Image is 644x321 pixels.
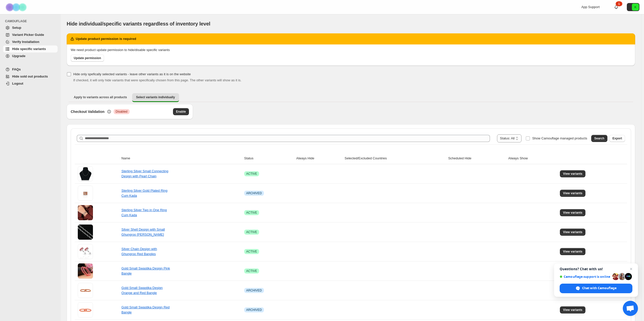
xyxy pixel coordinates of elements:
[563,230,582,234] span: View variants
[560,209,585,216] button: View variants
[12,67,21,71] span: FAQs
[623,301,638,316] div: Open chat
[616,1,622,6] div: 1
[78,263,93,279] img: Gold Small Swastika Design Pink Bangle
[5,19,58,23] span: CAMOUFLAGE
[560,306,585,313] button: View variants
[563,308,582,312] span: View variants
[246,230,257,234] span: ACTIVE
[121,305,170,314] a: Gold Small Swastika Design Red Bangle
[71,48,170,52] span: We need product update permission to hide/disable specific variants
[12,75,48,78] span: Hide sold out products
[3,73,58,80] a: Hide sold out products
[447,153,507,164] th: Scheduled Hide
[78,186,93,201] img: Sterling Silver Gold Plated Ring Cum Kada
[74,56,101,60] span: Update permission
[73,72,191,76] span: Hide only spefically selected variants - leave other variants as it is on the website
[78,225,93,240] img: Silver Shell Design with Small Ghungroo Payal
[78,166,93,181] img: Sterling Silver Small Connecting Design with Pearl Chain
[67,21,210,27] span: Hide individual/specific variants regardless of inventory level
[12,47,46,51] span: Hide specific variants
[176,110,186,114] span: Enable
[632,4,639,11] span: Avatar with initials K
[3,53,58,60] a: Upgrade
[560,267,632,271] span: Questions? Chat with us!
[121,228,165,236] a: Silver Shell Design with Small Ghungroo [PERSON_NAME]
[121,286,163,295] a: Gold Small Swastika Design Orange and Red Bangle
[12,40,39,44] span: Verify Installation
[560,248,585,255] button: View variants
[295,153,343,164] th: Always Hide
[121,266,170,275] a: Gold Small Swastika Design Pink Bangle
[246,211,257,215] span: ACTIVE
[3,31,58,38] a: Variant Picker Guide
[246,250,257,254] span: ACTIVE
[507,153,559,164] th: Always Show
[609,135,625,142] button: Export
[3,80,58,87] a: Logout
[594,136,604,140] span: Search
[563,172,582,176] span: View variants
[3,38,58,45] a: Verify Installation
[532,136,587,140] span: Show Camouflage managed products
[614,5,619,10] a: 1
[12,54,26,58] span: Upgrade
[560,170,585,177] button: View variants
[343,153,447,164] th: Selected/Excluded Countries
[136,95,175,99] span: Select variants individually
[591,135,607,142] button: Search
[582,286,616,290] span: Chat with Camouflage
[78,283,93,298] img: Gold Small Swastika Design Orange and Red Bangle
[78,302,93,317] img: Gold Small Swastika Design Red Bangle
[121,208,167,217] a: Sterling Silver Two in One Ring Cum Kada
[12,82,23,85] span: Logout
[116,110,128,114] span: Disabled
[121,189,167,197] a: Sterling Silver Gold Plated Ring Cum Kada
[3,45,58,53] a: Hide specific variants
[12,26,21,30] span: Setup
[12,33,44,37] span: Variant Picker Guide
[73,78,241,82] span: If checked, it will only hide variants that were specifically chosen from this page. The other va...
[120,153,243,164] th: Name
[74,95,127,99] span: Apply to variants across all products
[78,244,93,259] img: Silver Chain Design with Ghungroo Red Bangles
[563,211,582,215] span: View variants
[560,229,585,236] button: View variants
[246,288,262,292] span: ARCHIVED
[560,190,585,197] button: View variants
[4,0,29,14] img: Camouflage
[612,136,622,140] span: Export
[246,172,257,176] span: ACTIVE
[132,93,179,102] button: Select variants individually
[121,247,157,256] a: Silver Chain Design with Ghungroo Red Bangles
[560,275,610,279] span: Camouflage support is online
[243,153,295,164] th: Status
[627,3,639,11] button: Avatar with initials K
[173,108,189,115] button: Enable
[634,6,636,9] text: K
[246,191,262,195] span: ARCHIVED
[560,284,632,293] div: Chat with Camouflage
[3,66,58,73] a: FAQs
[581,5,600,9] span: App Support
[628,266,634,272] span: Close chat
[246,308,262,312] span: ARCHIVED
[121,169,168,178] a: Sterling Silver Small Connecting Design with Pearl Chain
[246,269,257,273] span: ACTIVE
[78,205,93,220] img: Sterling Silver Two in One Ring Cum Kada
[3,24,58,31] a: Setup
[563,250,582,254] span: View variants
[563,191,582,195] span: View variants
[71,109,105,114] h3: Checkout Validation
[71,55,104,62] a: Update permission
[76,36,136,41] h2: Update product permission is required
[70,93,131,101] button: Apply to variants across all products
